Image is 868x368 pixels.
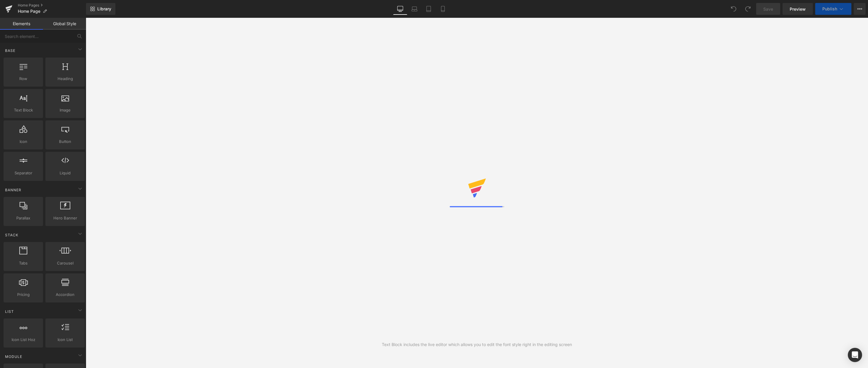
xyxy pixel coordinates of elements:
[47,337,83,343] span: Icon List
[848,348,862,362] div: Open Intercom Messenger
[382,341,572,348] div: Text Block includes the live editor which allows you to edit the font style right in the editing ...
[5,215,41,221] span: Parallax
[43,18,86,30] a: Global Style
[422,3,436,15] a: Tablet
[47,76,83,82] span: Heading
[742,3,754,15] button: Redo
[4,187,22,193] span: Banner
[5,138,41,145] span: Icon
[47,260,83,266] span: Carousel
[854,3,866,15] button: More
[4,354,23,359] span: Module
[728,3,740,15] button: Undo
[436,3,450,15] a: Mobile
[97,6,111,12] span: Library
[47,138,83,145] span: Button
[763,6,773,12] span: Save
[4,309,15,314] span: List
[4,232,19,238] span: Stack
[47,170,83,176] span: Liquid
[5,260,41,266] span: Tabs
[86,3,115,15] a: New Library
[47,215,83,221] span: Hero Banner
[5,170,41,176] span: Separator
[5,291,41,298] span: Pricing
[5,337,41,343] span: Icon List Hoz
[822,7,837,11] span: Publish
[5,107,41,113] span: Text Block
[47,107,83,113] span: Image
[393,3,407,15] a: Desktop
[18,9,40,14] span: Home Page
[815,3,851,15] button: Publish
[407,3,422,15] a: Laptop
[18,3,86,8] a: Home Pages
[790,6,806,12] span: Preview
[4,48,16,53] span: Base
[5,76,41,82] span: Row
[783,3,813,15] a: Preview
[47,291,83,298] span: Accordion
